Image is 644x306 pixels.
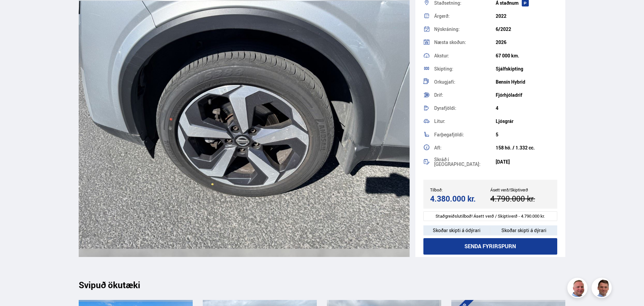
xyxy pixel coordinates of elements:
div: 158 hö. / 1.332 cc. [496,145,557,150]
div: 4 [496,105,557,111]
div: Svipuð ökutæki [79,280,566,290]
div: Skoðar skipti á ódýrari [423,226,490,236]
div: Drif: [434,93,496,97]
div: Næsta skoðun: [434,40,496,45]
div: Sjálfskipting [496,66,557,72]
div: Tilboð: [430,187,490,192]
button: Opna LiveChat spjallviðmót [5,3,26,23]
div: Dyrafjöldi: [434,106,496,111]
div: Fjórhjóladrif [496,92,557,98]
div: Skráð í [GEOGRAPHIC_DATA]: [434,158,496,167]
div: Litur: [434,119,496,124]
div: Afl: [434,145,496,150]
div: 2026 [496,40,557,45]
button: Senda fyrirspurn [423,238,558,255]
div: 4.790.000 kr. [490,194,548,204]
div: Akstur: [434,53,496,58]
div: 2022 [496,13,557,19]
div: Staðsetning: [434,1,496,5]
div: Árgerð: [434,14,496,18]
div: 5 [496,132,557,137]
div: Farþegafjöldi: [434,132,496,137]
div: Ljósgrár [496,119,557,124]
div: [DATE] [496,160,557,165]
div: 6/2022 [496,27,557,32]
div: 4.380.000 kr. [430,194,488,204]
div: Bensín Hybrid [496,79,557,85]
img: FbJEzSuNWCJXmdc-.webp [593,279,613,299]
div: Skoðar skipti á dýrari [490,226,557,236]
div: Staðgreiðslutilboð! Ásett verð / Skiptiverð - 4.790.000 kr. [423,212,558,221]
div: Á staðnum [496,0,557,6]
div: 67 000 km. [496,53,557,58]
img: siFngHWaQ9KaOqBr.png [568,279,589,299]
div: Orkugjafi: [434,80,496,84]
div: Ásett verð/Skiptiverð [490,187,551,192]
div: Nýskráning: [434,27,496,32]
div: Skipting: [434,67,496,71]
